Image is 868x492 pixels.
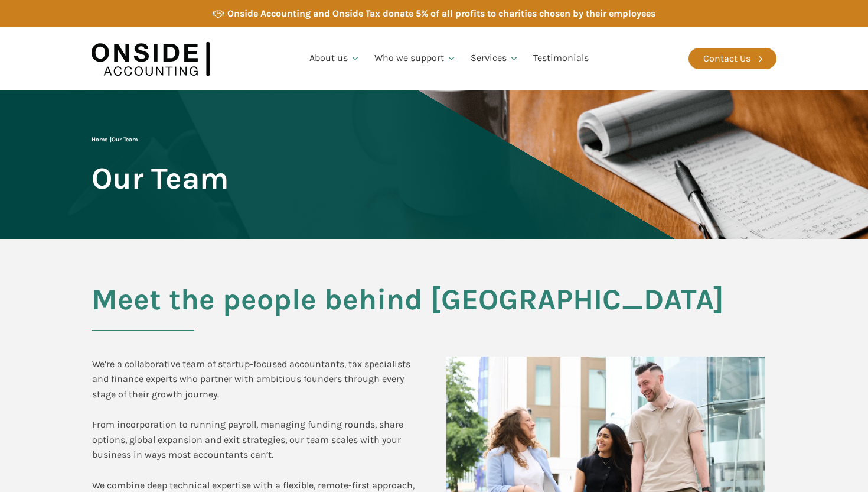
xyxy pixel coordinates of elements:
[227,6,655,21] div: Onside Accounting and Onside Tax donate 5% of all profits to charities chosen by their employees
[112,136,138,143] span: Our Team
[92,162,229,195] span: Our Team
[464,38,526,79] a: Services
[92,136,107,143] a: Home
[302,38,367,79] a: About us
[92,136,138,143] span: |
[703,51,750,66] div: Contact Us
[526,38,596,79] a: Testimonials
[92,283,776,331] h2: Meet the people behind [GEOGRAPHIC_DATA]
[92,36,210,82] img: Onside Accounting
[688,48,776,69] a: Contact Us
[367,38,464,79] a: Who we support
